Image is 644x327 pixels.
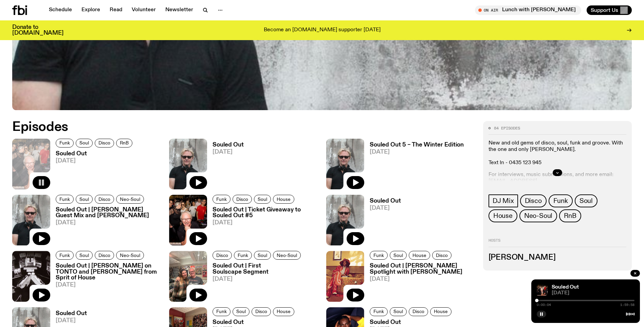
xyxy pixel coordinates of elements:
a: Souled Out | First Soulscape Segment[DATE] [207,263,318,302]
button: On AirLunch with [PERSON_NAME] [475,5,581,15]
span: House [434,309,448,314]
span: Funk [238,253,248,258]
a: Newsletter [161,5,197,15]
span: Soul [393,309,403,314]
span: RnB [564,212,576,220]
span: [DATE] [56,158,134,164]
a: Soul [76,139,93,148]
a: Souled Out[DATE] [207,142,244,189]
span: Soul [579,197,593,205]
span: House [412,253,426,258]
h2: Episodes [12,121,423,133]
span: [DATE] [56,318,87,324]
span: Disco [98,140,110,145]
h3: Souled Out [370,320,454,325]
a: Souled Out | [PERSON_NAME] on TONTO and [PERSON_NAME] from Sprit of House[DATE] [50,263,161,302]
a: Disco [95,195,114,204]
a: Funk [56,195,74,204]
span: House [493,212,513,220]
button: Support Us [587,5,632,15]
a: Explore [77,5,104,15]
span: [DATE] [56,282,161,288]
a: Soul [233,307,250,316]
h3: Souled Out [56,311,87,316]
a: Soul [390,251,407,260]
a: RnB [116,139,132,148]
a: Disco [95,139,114,148]
a: Neo-Soul [519,209,557,222]
a: House [273,195,294,204]
p: Become an [DOMAIN_NAME] supporter [DATE] [264,27,381,33]
a: Read [106,5,126,15]
span: Disco [255,309,267,314]
h3: Souled Out | [PERSON_NAME] Spotlight with [PERSON_NAME] [370,263,475,275]
span: Funk [553,197,568,205]
span: Neo-Soul [120,253,140,258]
a: Souled Out | [PERSON_NAME] Guest Mix and [PERSON_NAME][DATE] [50,207,161,245]
a: RnB [559,209,581,222]
a: Funk [56,139,74,148]
span: Disco [412,309,424,314]
a: Volunteer [128,5,160,15]
a: Souled Out | [PERSON_NAME] Spotlight with [PERSON_NAME][DATE] [364,263,475,302]
a: Funk [213,195,231,204]
span: [DATE] [370,205,401,211]
span: Soul [393,253,403,258]
a: Soul [254,195,271,204]
h3: Souled Out | Ticket Giveaway to Souled Out #5 [213,207,318,219]
span: Funk [216,309,227,314]
span: Funk [373,309,384,314]
span: Disco [98,196,110,202]
span: [DATE] [213,276,318,282]
span: House [277,309,291,314]
span: [DATE] [370,276,475,282]
span: Soul [79,196,89,202]
h3: Souled Out [213,320,296,325]
span: Funk [59,196,70,202]
p: New and old gems of disco, soul, funk and groove. With the one and only [PERSON_NAME]. Text In - ... [489,140,626,166]
span: Soul [236,309,246,314]
span: Funk [373,253,384,258]
a: House [430,307,452,316]
h3: Souled Out | First Soulscape Segment [213,263,318,275]
span: 0:00:04 [537,303,551,307]
a: Soul [390,307,407,316]
h3: Souled Out [370,198,401,204]
h3: Souled Out | [PERSON_NAME] Guest Mix and [PERSON_NAME] [56,207,161,219]
span: Neo-Soul [120,196,140,202]
a: House [489,209,517,222]
span: Soul [258,253,267,258]
span: Neo-Soul [277,253,297,258]
img: Stephen looks directly at the camera, wearing a black tee, black sunglasses and headphones around... [326,195,364,245]
img: Stephen looks directly at the camera, wearing a black tee, black sunglasses and headphones around... [326,139,364,189]
a: Disco [520,194,547,207]
a: Disco [95,251,114,260]
a: Disco [252,307,271,316]
a: Disco [432,251,452,260]
a: Souled Out[DATE] [50,151,134,189]
a: Souled Out 5 – The Winter Edition[DATE] [364,142,464,189]
h3: Donate to [DOMAIN_NAME] [12,24,63,36]
span: Disco [525,197,542,205]
span: [DATE] [213,149,244,155]
img: Stephen looks directly at the camera, wearing a black tee, black sunglasses and headphones around... [12,195,50,245]
h2: Hosts [489,239,626,247]
span: Neo-Soul [524,212,552,220]
span: [DATE] [56,220,161,226]
a: Disco [213,251,232,260]
a: Disco [233,195,252,204]
h3: Souled Out [213,142,244,148]
span: 84 episodes [494,126,520,130]
span: Disco [236,196,248,202]
a: Souled Out | Ticket Giveaway to Souled Out #5[DATE] [207,207,318,245]
span: [DATE] [370,149,464,155]
a: House [409,251,430,260]
a: Funk [56,251,74,260]
span: Funk [216,196,227,202]
a: Soul [254,251,271,260]
a: Funk [213,307,231,316]
span: Disco [98,253,110,258]
span: Funk [59,253,70,258]
span: Disco [216,253,228,258]
span: Funk [59,140,70,145]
